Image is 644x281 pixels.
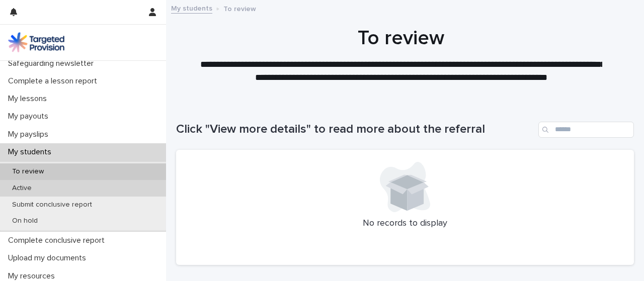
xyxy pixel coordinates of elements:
[8,32,64,52] img: M5nRWzHhSzIhMunXDL62
[4,147,59,157] p: My students
[176,122,534,137] h1: Click "View more details" to read more about the referral
[176,26,626,50] h1: To review
[4,217,46,225] p: On hold
[4,271,63,281] p: My resources
[171,2,212,14] a: My students
[4,59,102,68] p: Safeguarding newsletter
[4,184,40,193] p: Active
[223,3,256,14] p: To review
[4,167,52,176] p: To review
[4,201,100,209] p: Submit conclusive report
[188,218,622,229] p: No records to display
[4,253,94,263] p: Upload my documents
[4,236,113,245] p: Complete conclusive report
[4,130,56,139] p: My payslips
[538,122,634,138] input: Search
[4,76,105,86] p: Complete a lesson report
[4,112,56,121] p: My payouts
[4,94,55,104] p: My lessons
